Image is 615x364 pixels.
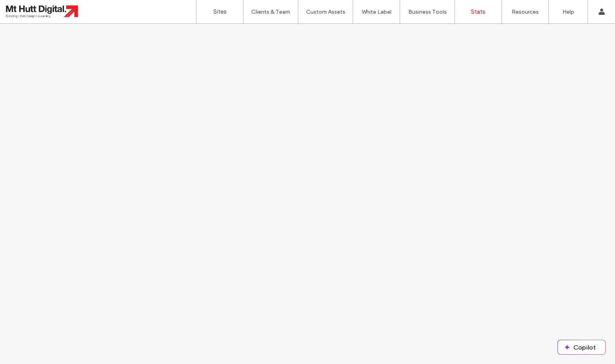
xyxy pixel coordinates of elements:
button: Copilot [558,340,605,354]
label: Business Tools [408,9,447,15]
label: Help [563,9,574,15]
label: Stats [471,8,485,15]
label: White Label [362,9,391,15]
label: Sites [213,8,227,15]
label: Clients & Team [251,9,290,15]
label: Custom Assets [306,9,345,15]
label: Resources [512,9,539,15]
